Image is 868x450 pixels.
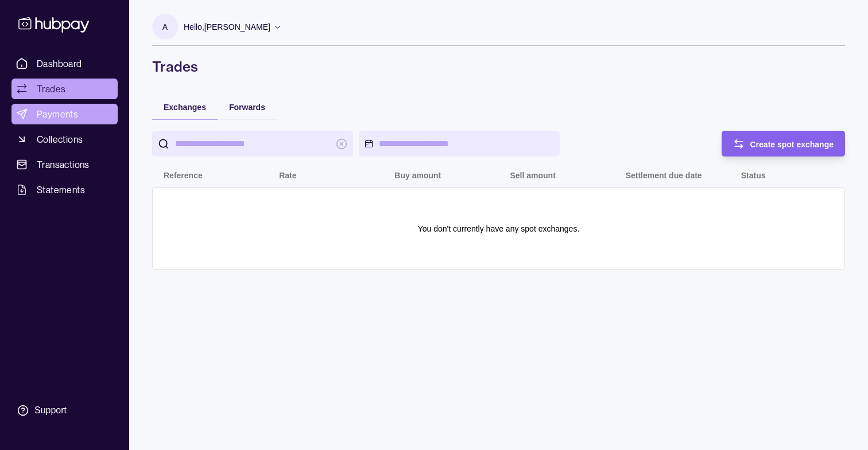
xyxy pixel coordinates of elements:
span: Collections [37,132,83,146]
span: Payments [37,107,78,121]
a: Collections [11,129,118,150]
span: Exchanges [164,103,206,112]
img: logo_orange.svg [18,18,28,28]
p: Reference [164,171,203,180]
span: Dashboard [37,57,82,71]
div: Dominio [60,68,88,75]
img: tab_keywords_by_traffic_grey.svg [115,66,125,76]
a: Transactions [11,154,118,175]
img: website_grey.svg [18,30,28,39]
p: Buy amount [394,171,441,180]
a: Dashboard [11,53,118,74]
img: tab_domain_overview_orange.svg [48,66,57,76]
div: Keyword (traffico) [128,68,191,75]
span: Trades [37,82,65,96]
span: Forwards [229,103,265,112]
p: A [162,21,168,33]
div: Dominio: [DOMAIN_NAME] [30,30,129,39]
div: Support [34,404,67,417]
p: Hello, [PERSON_NAME] [184,21,270,33]
span: Transactions [37,158,90,171]
div: v 4.0.25 [32,18,56,28]
p: You don't currently have any spot exchanges. [418,222,580,235]
span: Create spot exchange [750,140,834,149]
p: Status [741,171,766,180]
a: Support [11,398,118,422]
span: Statements [37,183,85,197]
input: search [175,131,330,156]
button: Create spot exchange [722,131,846,156]
p: Rate [279,171,296,180]
h1: Trades [152,57,845,76]
a: Payments [11,104,118,124]
p: Sell amount [510,171,555,180]
a: Statements [11,179,118,200]
a: Trades [11,79,118,99]
p: Settlement due date [626,171,702,180]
